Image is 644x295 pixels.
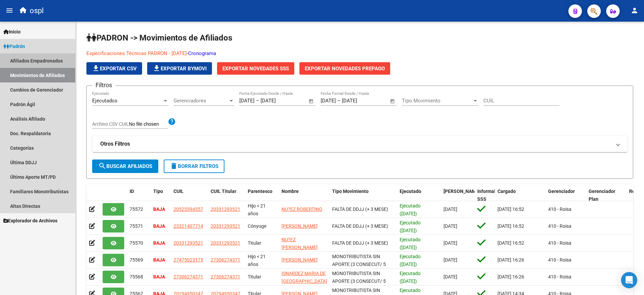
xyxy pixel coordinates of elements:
[248,240,261,246] span: Titular
[130,206,143,212] span: 75572
[173,98,228,104] span: Gerenciadores
[92,80,115,90] h3: Filtros
[337,98,341,104] span: –
[98,163,152,169] span: Buscar Afiliados
[153,274,165,279] strong: BAJA
[400,271,421,284] span: Ejecutado ([DATE])
[173,223,203,229] span: 23321407714
[208,184,245,206] datatable-header-cell: CUIL Titular
[248,189,272,194] span: Parentesco
[498,240,524,246] span: [DATE] 16:52
[130,189,134,194] span: ID
[400,220,421,233] span: Ejecutado ([DATE])
[400,254,421,267] span: Ejecutado ([DATE])
[332,240,388,246] span: FALTA DE DDJJ (+ 3 MESE)
[130,274,143,279] span: 75568
[548,206,571,212] span: 410 - Roisa
[211,189,236,194] span: CUIL Titular
[332,189,369,194] span: Tipo Movimiento
[498,223,524,229] span: [DATE] 16:52
[92,64,100,72] mat-icon: file_download
[248,254,266,267] span: Hijo < 21 años
[498,189,516,194] span: Cargado
[188,50,216,56] a: Cronograma
[86,33,232,43] span: PADRON -> Movimientos de Afiliados
[86,50,187,56] a: Especificaciones Técnicas PADRON - [DATE]
[332,223,388,229] span: FALTA DE DDJJ (+ 3 MESE)
[153,66,207,72] span: Exportar Bymovi
[305,66,385,72] span: Exportar Novedades Prepago
[5,6,14,15] mat-icon: menu
[281,271,327,284] span: ISNARDEZ MARIA DE [GEOGRAPHIC_DATA]
[402,98,472,104] span: Tipo Movimiento
[100,140,130,148] strong: Otros Filtros
[342,98,375,104] input: Fecha fin
[211,274,240,279] span: 27306274371
[173,189,184,194] span: CUIL
[30,3,44,18] span: ospl
[444,223,457,229] span: [DATE]
[397,184,441,206] datatable-header-cell: Ejecutado
[444,189,480,194] span: [PERSON_NAME]
[261,98,293,104] input: Fecha fin
[147,62,212,75] button: Exportar Bymovi
[281,223,318,229] span: [PERSON_NAME]
[281,206,322,212] span: NU?EZ ROBERTINO
[248,223,266,229] span: Cónyuge
[332,254,386,275] span: MONOTRIBUTISTA SIN APORTE (3 CONSECUT/ 5 ALTERNAD)
[332,271,386,292] span: MONOTRIBUTISTA SIN APORTE (3 CONSECUT/ 5 ALTERNAD)
[127,184,151,206] datatable-header-cell: ID
[498,257,524,263] span: [DATE] 16:26
[444,206,457,212] span: [DATE]
[153,189,163,194] span: Tipo
[153,206,165,212] strong: BAJA
[245,184,279,206] datatable-header-cell: Parentesco
[307,97,315,105] button: Open calendar
[281,257,318,263] span: [PERSON_NAME]
[92,98,117,104] span: Ejecutados
[173,257,203,263] span: 27475023175
[548,240,571,246] span: 410 - Roisa
[389,97,397,105] button: Open calendar
[130,257,143,263] span: 75569
[3,217,57,224] span: Explorador de Archivos
[321,98,336,104] input: Fecha inicio
[164,159,224,173] button: Borrar Filtros
[548,223,571,229] span: 410 - Roisa
[151,184,171,206] datatable-header-cell: Tipo
[495,184,545,206] datatable-header-cell: Cargado
[3,28,21,35] span: Inicio
[168,118,176,126] mat-icon: help
[92,66,137,72] span: Exportar CSV
[248,274,261,279] span: Titular
[3,43,25,50] span: Padrón
[329,184,397,206] datatable-header-cell: Tipo Movimiento
[281,237,318,250] span: NU?EZ [PERSON_NAME]
[92,136,627,152] mat-expansion-panel-header: Otros Filtros
[256,98,259,104] span: –
[589,189,615,202] span: Gerenciador Plan
[217,62,294,75] button: Exportar Novedades SSS
[98,162,106,170] mat-icon: search
[173,240,203,246] span: 20331293521
[498,274,524,279] span: [DATE] 16:26
[222,66,289,72] span: Exportar Novedades SSS
[477,189,501,202] span: Informable SSS
[130,240,143,246] span: 75570
[444,274,457,279] span: [DATE]
[400,237,421,250] span: Ejecutado ([DATE])
[92,159,158,173] button: Buscar Afiliados
[441,184,475,206] datatable-header-cell: Fecha Formal
[211,206,240,212] span: 20331293521
[211,240,240,246] span: 20331293521
[444,257,457,263] span: [DATE]
[498,206,524,212] span: [DATE] 16:52
[129,121,168,127] input: Archivo CSV CUIL
[173,274,203,279] span: 27306274371
[86,50,525,57] p: -
[248,203,266,216] span: Hijo < 21 años
[279,184,329,206] datatable-header-cell: Nombre
[171,184,208,206] datatable-header-cell: CUIL
[586,184,626,206] datatable-header-cell: Gerenciador Plan
[153,257,165,263] strong: BAJA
